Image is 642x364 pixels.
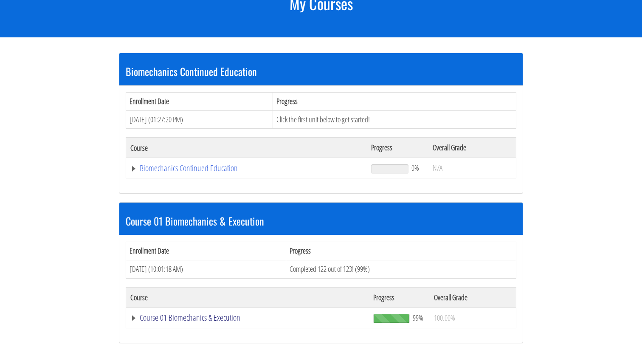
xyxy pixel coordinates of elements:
span: 99% [413,313,423,322]
th: Overall Grade [428,138,516,158]
td: Completed 122 out of 123! (99%) [286,260,516,278]
th: Overall Grade [430,287,516,308]
th: Progress [286,242,516,260]
td: [DATE] (10:01:18 AM) [126,260,286,278]
th: Progress [367,138,428,158]
th: Progress [273,92,516,110]
th: Enrollment Date [126,92,273,110]
h3: Course 01 Biomechanics & Execution [126,215,516,226]
a: Course 01 Biomechanics & Execution [130,313,365,322]
td: Click the first unit below to get started! [273,110,516,129]
span: 0% [411,163,419,172]
td: 100.00% [430,308,516,328]
th: Course [126,138,367,158]
td: [DATE] (01:27:20 PM) [126,110,273,129]
th: Progress [369,287,430,308]
td: N/A [428,158,516,178]
th: Course [126,287,369,308]
a: Biomechanics Continued Education [130,164,363,172]
h3: Biomechanics Continued Education [126,66,516,77]
th: Enrollment Date [126,242,286,260]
